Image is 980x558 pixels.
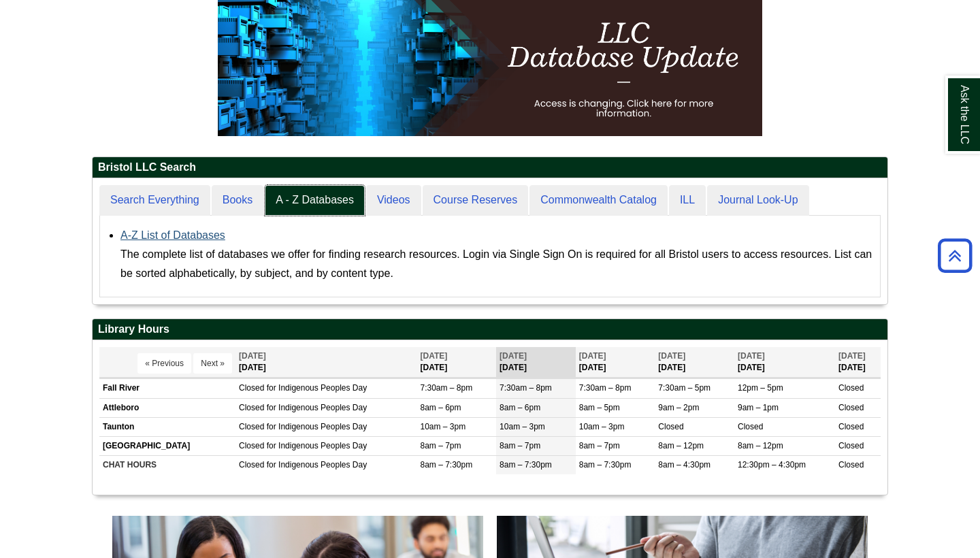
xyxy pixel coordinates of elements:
[579,403,620,412] span: 8am – 5pm
[738,441,783,450] span: 8am – 12pm
[212,185,263,216] a: Books
[235,347,416,378] th: [DATE]
[734,347,835,378] th: [DATE]
[707,185,808,216] a: Journal Look-Up
[838,403,864,412] span: Closed
[496,347,576,378] th: [DATE]
[420,383,472,393] span: 7:30am – 8pm
[99,436,235,455] td: [GEOGRAPHIC_DATA]
[658,460,710,470] span: 8am – 4:30pm
[579,460,632,470] span: 8am – 7:30pm
[838,441,864,450] span: Closed
[416,347,496,378] th: [DATE]
[239,441,264,450] span: Closed
[239,422,264,431] span: Closed
[738,460,806,470] span: 12:30pm – 4:30pm
[267,403,367,412] span: for Indigenous Peoples Day
[420,422,465,431] span: 10am – 3pm
[579,441,620,450] span: 8am – 7pm
[267,441,367,450] span: for Indigenous Peoples Day
[500,351,527,361] span: [DATE]
[738,422,763,431] span: Closed
[738,383,783,393] span: 12pm – 5pm
[265,185,365,216] a: A - Z Databases
[838,383,864,393] span: Closed
[529,185,668,216] a: Commonwealth Catalog
[500,460,552,470] span: 8am – 7:30pm
[99,398,235,417] td: Attleboro
[99,455,235,474] td: CHAT HOURS
[500,422,545,431] span: 10am – 3pm
[420,460,472,470] span: 8am – 7:30pm
[420,403,461,412] span: 8am – 6pm
[658,441,704,450] span: 8am – 12pm
[738,403,779,412] span: 9am – 1pm
[99,185,210,216] a: Search Everything
[420,441,461,450] span: 8am – 7pm
[500,383,552,393] span: 7:30am – 8pm
[500,441,540,450] span: 8am – 7pm
[366,185,421,216] a: Videos
[933,246,977,265] a: Back to Top
[838,422,864,431] span: Closed
[579,351,606,361] span: [DATE]
[99,417,235,436] td: Taunton
[99,379,235,398] td: Fall River
[838,460,864,470] span: Closed
[420,351,447,361] span: [DATE]
[658,422,683,431] span: Closed
[655,347,734,378] th: [DATE]
[658,383,710,393] span: 7:30am – 5pm
[120,245,873,283] div: The complete list of databases we offer for finding research resources. Login via Single Sign On ...
[239,403,264,412] span: Closed
[835,347,881,378] th: [DATE]
[93,319,887,340] h2: Library Hours
[267,460,367,470] span: for Indigenous Peoples Day
[500,403,540,412] span: 8am – 6pm
[93,157,887,178] h2: Bristol LLC Search
[738,351,765,361] span: [DATE]
[267,422,367,431] span: for Indigenous Peoples Day
[423,185,529,216] a: Course Reserves
[579,422,625,431] span: 10am – 3pm
[267,383,367,393] span: for Indigenous Peoples Day
[669,185,706,216] a: ILL
[239,383,264,393] span: Closed
[239,460,264,470] span: Closed
[658,351,685,361] span: [DATE]
[658,403,699,412] span: 9am – 2pm
[576,347,655,378] th: [DATE]
[239,351,266,361] span: [DATE]
[137,353,191,374] button: « Previous
[120,229,225,241] a: A-Z List of Databases
[193,353,232,374] button: Next »
[579,383,632,393] span: 7:30am – 8pm
[838,351,866,361] span: [DATE]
